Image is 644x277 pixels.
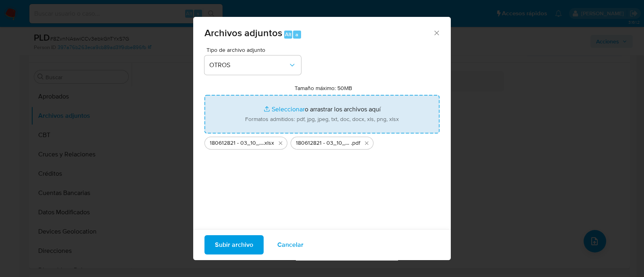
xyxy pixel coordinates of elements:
button: Cancelar [267,235,314,254]
span: a [295,31,298,38]
span: .xlsx [263,139,274,147]
label: Tamaño máximo: 50MB [295,84,352,92]
button: Eliminar 180612821 - 03_10_2025.xlsx [276,138,285,148]
span: 180612821 - 03_10_2025 [296,139,351,147]
span: Cancelar [277,236,303,254]
span: OTROS [209,61,288,69]
ul: Archivos seleccionados [204,133,440,150]
span: Alt [285,31,291,38]
button: OTROS [204,55,301,75]
button: Subir archivo [204,235,264,254]
span: Archivos adjuntos [204,26,282,40]
span: Subir archivo [215,236,253,254]
span: .pdf [351,139,360,147]
button: Eliminar 180612821 - 03_10_2025.pdf [362,138,372,148]
span: 180612821 - 03_10_2025 [210,139,263,147]
span: Tipo de archivo adjunto [206,47,303,53]
button: Cerrar [433,29,440,36]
